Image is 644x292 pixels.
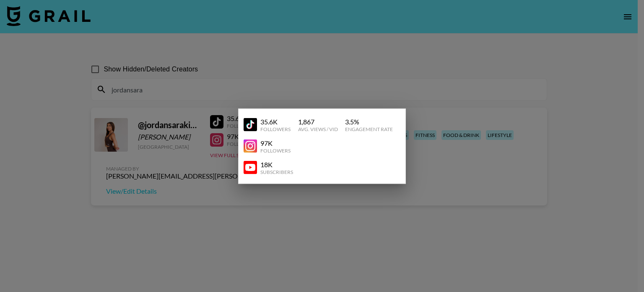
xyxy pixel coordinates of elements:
div: Followers [260,126,291,132]
div: 1,867 [298,117,338,126]
div: Subscribers [260,168,293,175]
img: YouTube [244,139,257,153]
div: Avg. Views / Vid [298,126,338,132]
div: Engagement Rate [345,126,393,132]
div: 3.5 % [345,117,393,126]
div: Followers [260,147,291,153]
div: 97K [260,139,291,147]
div: 35.6K [260,117,291,126]
img: YouTube [244,161,257,174]
div: 18K [260,160,293,168]
img: YouTube [244,118,257,132]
